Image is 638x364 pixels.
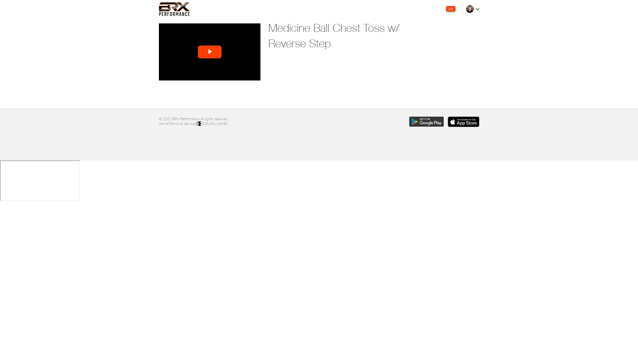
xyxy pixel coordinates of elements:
[159,2,190,16] img: 6f7da32581c89ca25d665dc3aae533e4f14fe3ef_original.svg
[196,122,228,126] a: [DOMAIN_NAME]
[446,6,455,12] div: 235
[196,121,201,127] img: colorblack-fill
[159,23,260,80] div: Video Player
[159,117,315,127] p: © 2025 BRX Performance All rights reserved. | |
[448,117,479,127] img: Download the BRX Performance app for iOS
[169,122,195,126] a: Terms of Service
[409,117,444,127] img: Download the BRX Performance app for Google Play
[268,20,425,51] h1: Medicine Ball Chest Toss w/ Reverse Step
[466,5,474,13] img: thumb.jpg
[159,122,168,126] a: Home
[198,45,222,58] button: Play Video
